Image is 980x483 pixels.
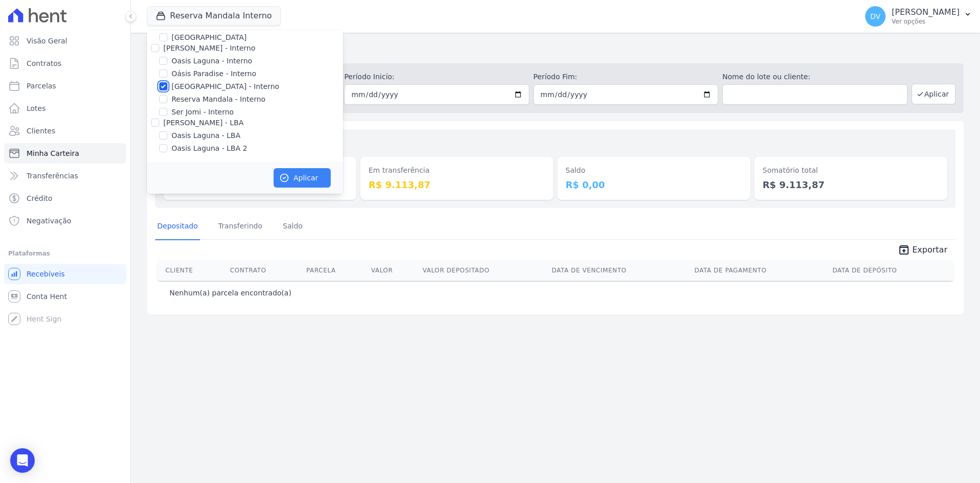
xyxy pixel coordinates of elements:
[171,94,265,105] label: Reserva Mandala - Interno
[367,260,419,281] th: Valor
[8,247,122,260] div: Plataformas
[163,119,243,127] label: [PERSON_NAME] - LBA
[890,244,955,258] a: unarchive Exportar
[171,68,256,79] label: Oásis Paradise - Interno
[171,81,279,92] label: [GEOGRAPHIC_DATA] - Interno
[4,264,126,284] a: Recebíveis
[4,166,126,186] a: Transferências
[27,216,71,226] span: Negativação
[912,84,955,104] button: Aplicar
[171,107,234,118] label: Ser Jomi - Interno
[163,44,255,52] label: [PERSON_NAME] - Interno
[912,244,947,256] span: Exportar
[155,214,200,240] a: Depositado
[27,269,65,279] span: Recebíveis
[216,214,265,240] a: Transferindo
[763,165,939,176] dt: Somatório total
[566,165,742,176] dt: Saldo
[548,260,691,281] th: Data de Vencimento
[27,193,53,203] span: Crédito
[344,72,529,82] label: Período Inicío:
[870,13,880,20] span: DV
[27,126,55,136] span: Clientes
[898,244,910,256] i: unarchive
[892,17,960,26] p: Ver opções
[27,291,67,302] span: Conta Hent
[10,448,35,473] div: Open Intercom Messenger
[691,260,828,281] th: Data de Pagamento
[533,72,718,82] label: Período Fim:
[763,178,939,192] dd: R$ 9.113,87
[27,58,61,68] span: Contratos
[4,53,126,74] a: Contratos
[171,32,247,43] label: [GEOGRAPHIC_DATA]
[419,260,548,281] th: Valor Depositado
[171,143,247,154] label: Oasis Laguna - LBA 2
[4,31,126,51] a: Visão Geral
[857,2,980,31] button: DV [PERSON_NAME] Ver opções
[27,36,67,46] span: Visão Geral
[4,121,126,141] a: Clientes
[4,286,126,307] a: Conta Hent
[27,81,56,91] span: Parcelas
[4,98,126,119] a: Lotes
[27,171,78,181] span: Transferências
[4,76,126,96] a: Parcelas
[27,103,46,113] span: Lotes
[722,72,907,82] label: Nome do lote ou cliente:
[147,6,281,26] button: Reserva Mandala Interno
[226,260,302,281] th: Contrato
[302,260,367,281] th: Parcela
[4,188,126,209] a: Crédito
[171,56,252,66] label: Oasis Laguna - Interno
[4,211,126,231] a: Negativação
[281,214,305,240] a: Saldo
[369,165,545,176] dt: Em transferência
[169,288,291,298] p: Nenhum(a) parcela encontrado(a)
[892,7,960,17] p: [PERSON_NAME]
[157,260,226,281] th: Cliente
[171,130,240,141] label: Oasis Laguna - LBA
[27,148,79,158] span: Minha Carteira
[369,178,545,192] dd: R$ 9.113,87
[828,260,953,281] th: Data de Depósito
[566,178,742,192] dd: R$ 0,00
[4,143,126,164] a: Minha Carteira
[147,41,964,59] h2: Minha Carteira
[274,168,331,188] button: Aplicar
